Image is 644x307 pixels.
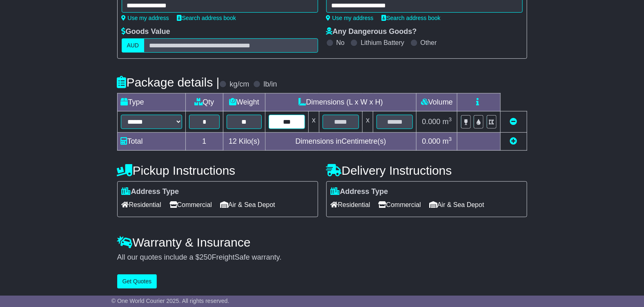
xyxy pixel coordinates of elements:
[117,164,318,177] h4: Pickup Instructions
[223,133,265,151] td: Kilo(s)
[122,187,179,196] label: Address Type
[331,198,370,211] span: Residential
[422,118,441,126] span: 0.000
[117,236,527,249] h4: Warranty & Insurance
[336,39,345,47] label: No
[185,93,223,111] td: Qty
[510,137,517,145] a: Add new item
[220,198,275,211] span: Air & Sea Depot
[117,133,185,151] td: Total
[230,80,249,89] label: kg/cm
[200,253,212,261] span: 250
[510,118,517,126] a: Remove this item
[169,198,212,211] span: Commercial
[122,198,161,211] span: Residential
[117,274,157,289] button: Get Quotes
[229,137,237,145] span: 12
[265,93,417,111] td: Dimensions (L x W x H)
[185,133,223,151] td: 1
[117,76,220,89] h4: Package details |
[177,15,236,21] a: Search address book
[429,198,484,211] span: Air & Sea Depot
[449,136,452,142] sup: 3
[422,137,441,145] span: 0.000
[443,118,452,126] span: m
[308,111,319,133] td: x
[331,187,388,196] label: Address Type
[443,137,452,145] span: m
[117,253,527,262] div: All our quotes include a $ FreightSafe warranty.
[122,15,169,21] a: Use my address
[223,93,265,111] td: Weight
[122,27,170,36] label: Goods Value
[379,198,421,211] span: Commercial
[361,39,404,47] label: Lithium Battery
[326,15,374,21] a: Use my address
[263,80,277,89] label: lb/in
[326,164,527,177] h4: Delivery Instructions
[382,15,441,21] a: Search address book
[122,38,145,53] label: AUD
[417,93,457,111] td: Volume
[265,133,417,151] td: Dimensions in Centimetre(s)
[449,116,452,122] sup: 3
[363,111,373,133] td: x
[326,27,417,36] label: Any Dangerous Goods?
[421,39,437,47] label: Other
[117,93,185,111] td: Type
[111,298,230,304] span: © One World Courier 2025. All rights reserved.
